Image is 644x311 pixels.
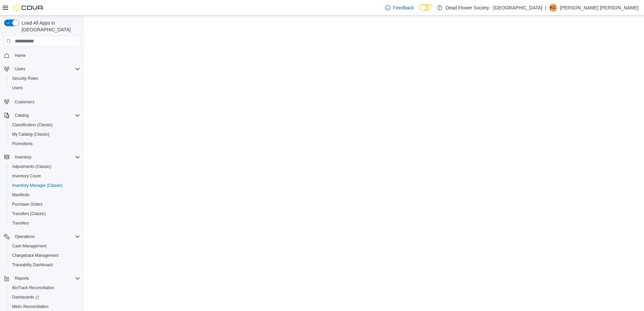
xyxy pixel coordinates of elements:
[19,20,80,33] span: Load All Apps in [GEOGRAPHIC_DATA]
[12,233,80,241] span: Operations
[7,292,83,302] a: Dashboards
[560,4,639,12] p: [PERSON_NAME] [PERSON_NAME]
[9,303,80,311] span: Metrc Reconciliation
[9,242,80,250] span: Cash Management
[1,97,83,106] button: Customers
[12,183,63,188] span: Inventory Manager (Classic)
[9,140,80,148] span: Promotions
[15,234,35,239] span: Operations
[15,66,25,72] span: Users
[12,51,80,60] span: Home
[9,242,49,250] a: Cash Management
[12,285,54,290] span: BioTrack Reconciliation
[1,274,83,283] button: Reports
[7,162,83,171] button: Adjustments (Classic)
[12,192,29,198] span: Manifests
[7,218,83,228] button: Transfers
[9,140,35,148] a: Promotions
[7,181,83,190] button: Inventory Manager (Classic)
[12,304,49,309] span: Metrc Reconciliation
[12,76,38,81] span: Security Roles
[12,65,80,73] span: Users
[9,261,80,269] span: Traceabilty Dashboard
[12,274,80,282] span: Reports
[9,130,52,138] a: My Catalog (Classic)
[1,152,83,162] button: Inventory
[7,83,83,93] button: Users
[12,295,39,300] span: Dashboards
[9,191,32,199] a: Manifests
[7,241,83,251] button: Cash Management
[9,200,45,208] a: Purchase Orders
[7,200,83,209] button: Purchase Orders
[7,190,83,200] button: Manifests
[7,260,83,270] button: Traceabilty Dashboard
[9,121,56,129] a: Classification (Classic)
[12,262,53,268] span: Traceabilty Dashboard
[9,181,65,189] a: Inventory Manager (Classic)
[12,202,43,207] span: Purchase Orders
[12,243,46,249] span: Cash Management
[12,220,29,226] span: Transfers
[419,11,420,11] span: Dark Mode
[545,4,546,12] p: |
[12,253,59,258] span: Chargeback Management
[446,4,542,12] p: Dead Flower Society - [GEOGRAPHIC_DATA]
[1,232,83,241] button: Operations
[7,130,83,139] button: My Catalog (Classic)
[15,53,26,58] span: Home
[9,84,25,92] a: Users
[15,276,29,281] span: Reports
[9,293,80,301] span: Dashboards
[12,111,80,119] span: Catalog
[9,84,80,92] span: Users
[15,113,29,118] span: Catalog
[7,74,83,83] button: Security Roles
[1,111,83,120] button: Catalog
[12,211,46,216] span: Transfers (Classic)
[9,284,57,292] a: BioTrack Reconciliation
[7,120,83,130] button: Classification (Classic)
[382,1,416,14] a: Feedback
[12,65,28,73] button: Users
[9,172,80,180] span: Inventory Count
[9,74,80,82] span: Security Roles
[15,154,31,160] span: Inventory
[12,98,37,106] a: Customers
[7,171,83,181] button: Inventory Count
[12,122,53,128] span: Classification (Classic)
[1,50,83,60] button: Home
[9,251,61,260] a: Chargeback Management
[9,219,32,227] a: Transfers
[393,4,414,11] span: Feedback
[9,74,41,82] a: Security Roles
[15,99,34,105] span: Customers
[9,172,43,180] a: Inventory Count
[9,210,80,218] span: Transfers (Classic)
[9,163,54,171] a: Adjustments (Classic)
[9,200,80,208] span: Purchase Orders
[12,141,33,146] span: Promotions
[13,4,44,11] img: Cova
[12,132,50,137] span: My Catalog (Classic)
[549,4,557,12] div: Kennedy Calvarese
[9,181,80,189] span: Inventory Manager (Classic)
[12,51,28,60] a: Home
[9,219,80,227] span: Transfers
[9,251,80,260] span: Chargeback Management
[12,85,23,91] span: Users
[12,153,34,161] button: Inventory
[12,274,32,282] button: Reports
[550,4,556,12] span: KC
[9,163,80,171] span: Adjustments (Classic)
[9,261,55,269] a: Traceabilty Dashboard
[9,210,49,218] a: Transfers (Classic)
[1,64,83,74] button: Users
[12,153,80,161] span: Inventory
[7,139,83,148] button: Promotions
[12,233,37,241] button: Operations
[12,173,41,179] span: Inventory Count
[7,251,83,260] button: Chargeback Management
[9,284,80,292] span: BioTrack Reconciliation
[9,293,42,301] a: Dashboards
